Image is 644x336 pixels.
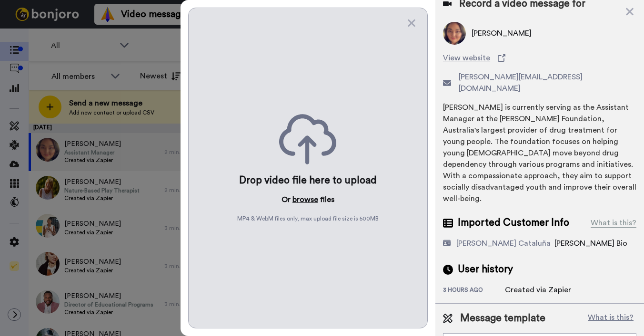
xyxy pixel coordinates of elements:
[456,238,551,249] div: [PERSON_NAME] Cataluña
[505,284,571,296] div: Created via Zapier
[591,217,636,229] div: What is this?
[458,262,513,277] span: User history
[460,311,545,326] span: Message template
[459,71,636,94] span: [PERSON_NAME][EMAIL_ADDRESS][DOMAIN_NAME]
[443,102,636,204] div: [PERSON_NAME] is currently serving as the Assistant Manager at the [PERSON_NAME] Foundation, Aust...
[282,194,334,205] p: Or files
[292,194,318,205] button: browse
[443,52,490,64] span: View website
[443,52,636,64] a: View website
[443,286,505,296] div: 3 hours ago
[554,240,627,247] span: [PERSON_NAME] Bio
[585,311,636,326] button: What is this?
[239,174,377,187] div: Drop video file here to upload
[237,215,379,222] span: MP4 & WebM files only, max upload file size is 500 MB
[458,216,569,230] span: Imported Customer Info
